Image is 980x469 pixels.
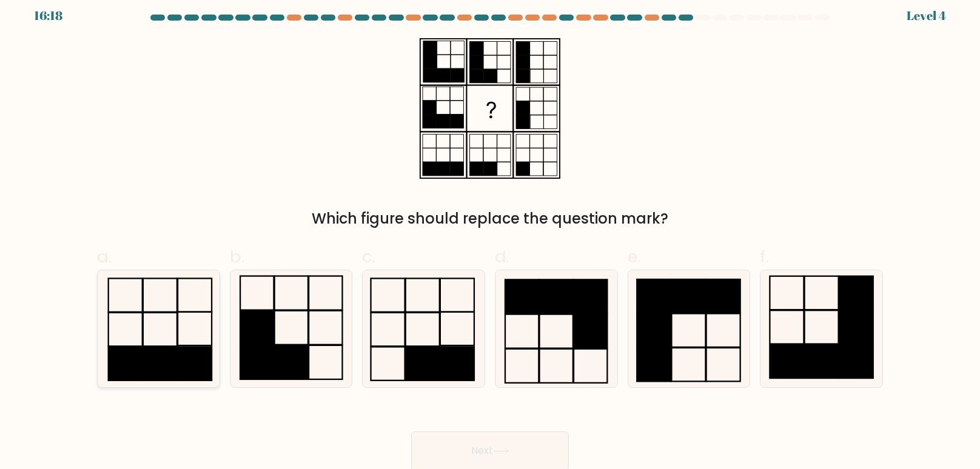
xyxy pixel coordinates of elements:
[34,7,62,25] div: 16:18
[362,245,375,268] span: c.
[104,208,876,230] div: Which figure should replace the question mark?
[760,245,768,268] span: f.
[97,245,112,268] span: a.
[907,7,946,25] div: Level 4
[495,245,509,268] span: d.
[230,245,244,268] span: b.
[628,245,641,268] span: e.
